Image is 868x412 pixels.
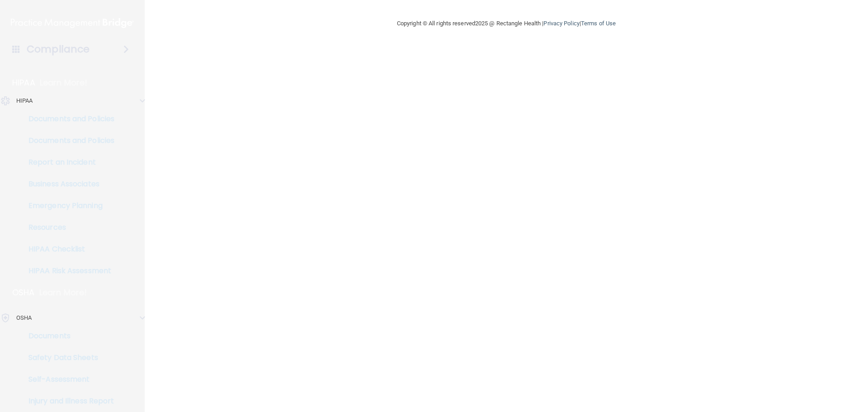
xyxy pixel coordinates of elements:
p: Self-Assessment [6,375,129,384]
p: Resources [6,223,129,232]
p: OSHA [12,287,35,298]
p: Documents and Policies [6,114,129,123]
p: Documents and Policies [6,136,129,145]
p: Injury and Illness Report [6,397,129,406]
p: Learn More! [40,77,88,88]
p: HIPAA [16,95,33,106]
p: HIPAA [12,77,35,88]
a: Terms of Use [581,20,616,27]
p: Report an Incident [6,158,129,167]
p: HIPAA Risk Assessment [6,266,129,275]
p: Business Associates [6,180,129,189]
div: Copyright © All rights reserved 2025 @ Rectangle Health | | [341,9,671,38]
a: Privacy Policy [543,20,579,27]
h4: Compliance [27,43,90,56]
p: OSHA [16,313,32,323]
p: Emergency Planning [6,201,129,210]
img: PMB logo [11,14,134,32]
p: Safety Data Sheets [6,353,129,362]
p: HIPAA Checklist [6,245,129,254]
p: Learn More! [39,287,87,298]
p: Documents [6,331,129,341]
